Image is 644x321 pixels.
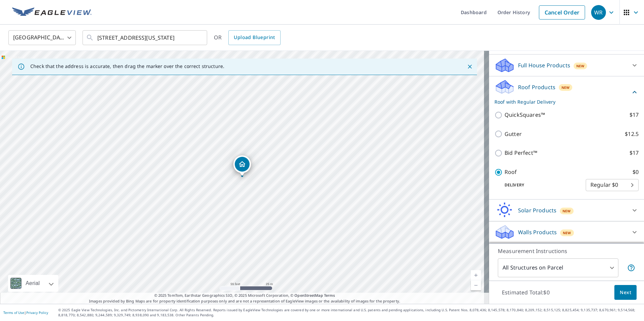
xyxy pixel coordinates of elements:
div: Full House ProductsNew [494,57,639,73]
p: $17 [630,111,639,119]
span: © 2025 TomTom, Earthstar Geographics SIO, © 2025 Microsoft Corporation, © [154,293,335,298]
div: Roof ProductsNewRoof with Regular Delivery [494,79,639,105]
a: Cancel Order [539,5,585,20]
div: WR [591,5,606,20]
p: Gutter [505,130,522,138]
a: Privacy Policy [26,310,48,315]
a: Upload Blueprint [228,30,280,45]
img: EV Logo [12,7,92,17]
p: $17 [630,149,639,157]
p: Check that the address is accurate, then drag the marker over the correct structure. [30,63,224,69]
a: Terms [324,293,335,298]
button: Next [614,285,637,300]
div: Dropped pin, building 1, Residential property, 109 Washington St New Smyrna Beach, FL 32168 [233,155,251,176]
div: Walls ProductsNew [494,224,639,240]
input: Search by address or latitude-longitude [97,28,193,47]
span: New [562,208,571,214]
p: Roof Products [518,83,555,91]
p: Delivery [494,182,586,188]
span: New [576,63,585,69]
a: Current Level 19, Zoom In [471,270,481,280]
p: Roof [505,168,517,176]
p: Bid Perfect™ [505,149,537,157]
p: Estimated Total: $0 [496,285,555,300]
span: Your report will include each building or structure inside the parcel boundary. In some cases, du... [627,264,635,272]
p: $12.5 [625,130,639,138]
span: Next [620,288,631,297]
span: Upload Blueprint [234,33,275,42]
div: Regular $0 [586,176,639,194]
p: Solar Products [518,206,556,214]
div: Aerial [24,275,42,292]
p: Measurement Instructions [498,247,635,255]
button: Close [465,62,474,71]
span: New [563,230,571,236]
p: QuickSquares™ [505,111,545,119]
div: Aerial [8,275,58,292]
div: Solar ProductsNew [494,202,639,218]
a: Terms of Use [3,310,24,315]
div: OR [214,30,281,45]
a: Current Level 19, Zoom Out [471,280,481,290]
p: Walls Products [518,228,557,236]
div: [GEOGRAPHIC_DATA] [8,28,76,47]
p: Full House Products [518,61,570,69]
p: | [3,311,48,315]
p: © 2025 Eagle View Technologies, Inc. and Pictometry International Corp. All Rights Reserved. Repo... [58,308,641,318]
span: New [561,85,570,90]
p: Roof with Regular Delivery [494,98,631,105]
p: $0 [633,168,639,176]
a: OpenStreetMap [294,293,323,298]
div: All Structures on Parcel [498,258,618,277]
